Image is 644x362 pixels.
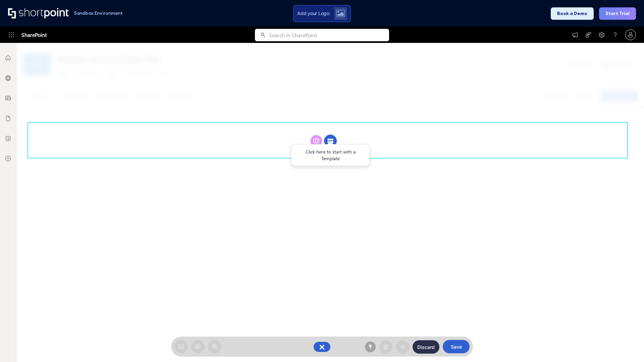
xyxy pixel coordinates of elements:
[297,10,330,16] span: Add your Logo:
[413,340,439,354] button: Discard
[74,11,123,15] h1: Sandbox Environment
[21,27,47,43] span: SharePoint
[443,340,470,353] button: Save
[551,7,594,20] button: Book a Demo
[269,29,389,41] input: Search in SharePoint
[336,10,345,17] img: Upload logo
[610,330,644,362] iframe: Chat Widget
[599,7,636,20] button: Start Trial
